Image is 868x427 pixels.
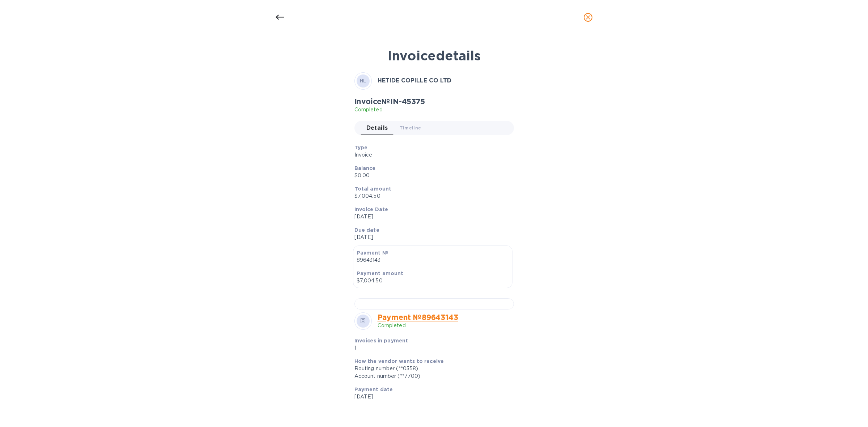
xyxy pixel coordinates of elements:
[579,9,597,26] button: close
[354,227,379,233] b: Due date
[354,387,393,392] b: Payment date
[354,97,425,106] h2: Invoice № IN-45375
[360,78,366,84] b: HL
[357,250,388,256] b: Payment №
[354,358,444,364] b: How the vendor wants to receive
[354,213,508,221] p: [DATE]
[378,322,458,329] p: Completed
[354,234,508,241] p: [DATE]
[354,151,508,159] p: Invoice
[354,106,425,114] p: Completed
[366,123,388,133] span: Details
[400,124,421,132] span: Timeline
[354,206,388,212] b: Invoice Date
[354,344,457,352] p: 1
[354,372,508,380] div: Account number (**7700)
[388,48,481,64] b: Invoice details
[354,365,508,372] div: Routing number (**0358)
[354,165,376,171] b: Balance
[354,192,508,200] p: $7,004.50
[357,256,509,264] p: 89643143
[357,277,509,285] p: $7,004.50
[378,77,451,84] b: HETIDE COPILLE CO LTD
[354,393,508,401] p: [DATE]
[354,186,392,192] b: Total amount
[354,145,368,150] b: Type
[354,338,408,343] b: Invoices in payment
[378,313,458,322] a: Payment № 89643143
[354,172,508,179] p: $0.00
[357,270,404,276] b: Payment amount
